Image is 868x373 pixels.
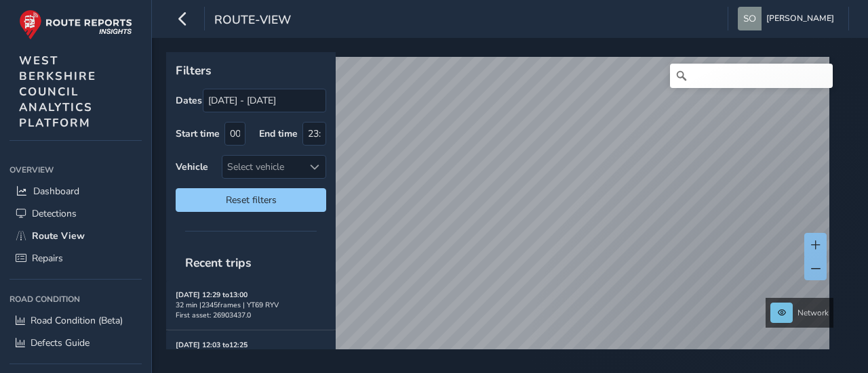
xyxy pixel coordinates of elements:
p: Filters [176,62,326,79]
div: Road Condition [9,289,142,309]
span: Road Condition (Beta) [31,314,123,327]
div: 32 min | 2345 frames | YT69 RYV [176,300,326,310]
img: rr logo [19,9,132,40]
div: Select vehicle [222,156,303,178]
canvas: Map [171,57,829,365]
a: Defects Guide [9,332,142,354]
span: First asset: 26903437.0 [176,310,251,320]
span: Defects Guide [31,336,90,349]
label: Vehicle [176,160,208,173]
button: [PERSON_NAME] [738,7,839,30]
span: Detections [32,207,77,220]
span: Reset filters [186,194,316,206]
span: Recent trips [176,245,261,280]
label: End time [259,127,298,140]
span: Route View [32,229,85,242]
span: Dashboard [33,185,79,198]
span: [PERSON_NAME] [766,7,834,30]
a: Dashboard [9,180,142,202]
span: Network [797,307,829,318]
img: diamond-layout [738,7,762,30]
strong: [DATE] 12:03 to 12:25 [176,340,248,350]
input: Search [670,64,833,88]
a: Route View [9,225,142,247]
span: Repairs [32,252,63,265]
label: Dates [176,94,202,107]
label: Start time [176,127,220,140]
span: WEST BERKSHIRE COUNCIL ANALYTICS PLATFORM [19,53,96,131]
iframe: Intercom live chat [822,327,854,359]
button: Reset filters [176,188,326,212]
a: Repairs [9,247,142,269]
strong: [DATE] 12:29 to 13:00 [176,290,248,300]
span: route-view [214,12,291,30]
div: Overview [9,160,142,180]
a: Road Condition (Beta) [9,309,142,332]
a: Detections [9,202,142,225]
